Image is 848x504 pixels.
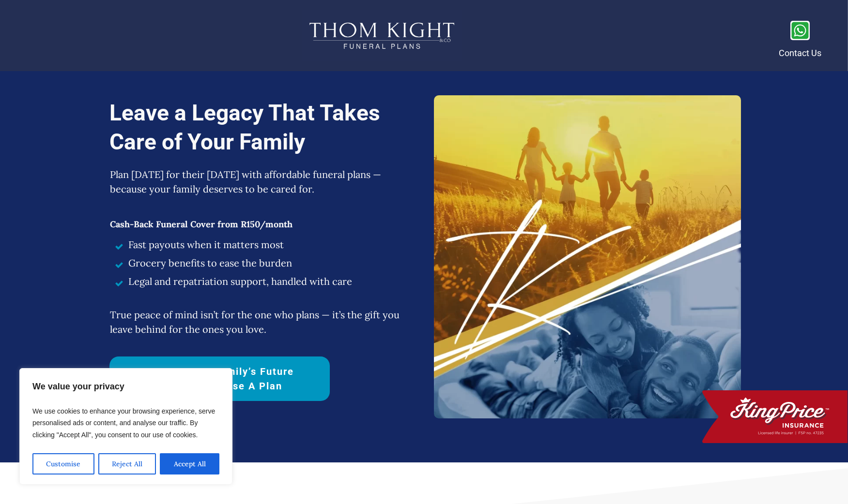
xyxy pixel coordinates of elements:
[702,390,848,443] img: 1_King Price Logo
[32,453,94,474] button: Customise
[128,256,292,270] span: Grocery benefits to ease the burden
[109,99,424,166] h1: Leave a Legacy That Takes Care of Your Family
[19,368,232,485] div: We value your privacy
[110,219,293,230] span: Cash-Back Funeral Cover from R150/month
[32,378,219,397] p: We value your privacy
[109,356,330,401] a: Protect Your Family’s Future [DATE] — Choose a Plan
[160,453,219,474] button: Accept All
[128,237,284,252] span: Fast payouts when it matters most
[434,95,741,418] img: thomkight-funeral-plans-hero
[110,167,415,206] p: Plan [DATE] for their [DATE] with affordable funeral plans — because your family deserves to be c...
[779,45,821,61] p: Contact Us
[32,403,219,446] p: We use cookies to enhance your browsing experience, serve personalised ads or content, and analys...
[126,364,313,393] span: Protect Your Family’s Future [DATE] — Choose a Plan
[110,309,400,335] span: True peace of mind isn’t for the one who plans — it’s the gift you leave behind for the ones you ...
[98,453,156,474] button: Reject All
[128,274,352,289] span: Legal and repatriation support, handled with care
